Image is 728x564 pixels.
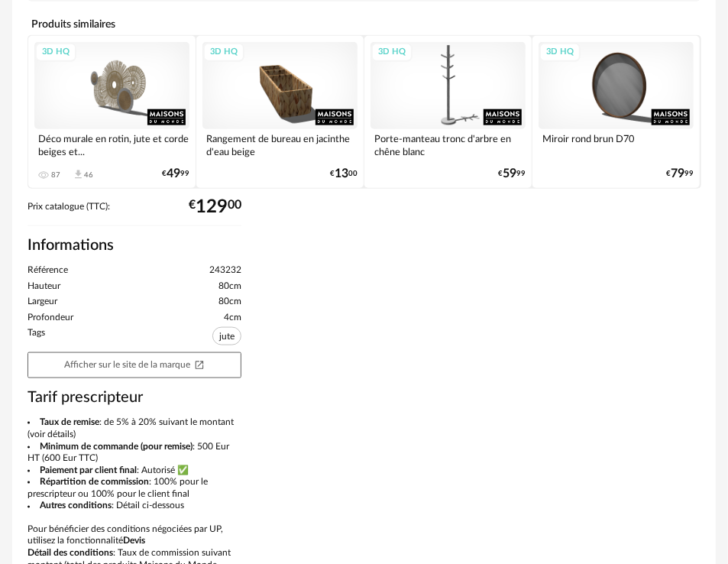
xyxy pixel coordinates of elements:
span: 49 [167,169,180,179]
a: 3D HQ Porte-manteau tronc d'arbre en chêne blanc €5999 [364,36,532,188]
div: Rangement de bureau en jacinthe d'eau beige [202,129,358,160]
b: Paiement par client final [40,465,137,475]
div: Prix catalogue (TTC): [28,201,241,226]
span: Open In New icon [194,359,205,369]
span: Profondeur [28,312,73,324]
b: Devis [123,536,145,546]
div: € 99 [498,169,526,179]
span: Download icon [73,169,84,180]
span: jute [212,327,241,345]
span: Hauteur [28,280,60,293]
div: € 99 [162,169,189,179]
div: 3D HQ [35,43,76,62]
div: 46 [84,170,93,180]
b: Détail des conditions [28,549,113,558]
li: : 100% pour le prescripteur ou 100% pour le client final [28,476,241,500]
div: 3D HQ [371,43,413,62]
li: : de 5% à 20% suivant le montant (voir détails) [28,417,241,440]
h2: Informations [28,235,241,255]
a: Afficher sur le site de la marqueOpen In New icon [28,352,241,378]
div: 87 [51,170,60,180]
b: Autres conditions [40,501,112,511]
span: Largeur [28,296,57,308]
li: : 500 Eur HT (600 Eur TTC) [28,441,241,465]
a: 3D HQ Rangement de bureau en jacinthe d'eau beige €1300 [196,36,364,188]
div: € 00 [330,169,358,179]
div: € 00 [189,202,241,212]
span: 80cm [218,296,241,308]
span: Référence [28,264,68,277]
a: 3D HQ Miroir rond brun D70 €7999 [532,36,700,188]
h4: Produits similaires [28,14,700,35]
span: 59 [503,169,516,179]
span: 79 [671,169,684,179]
div: € 99 [666,169,694,179]
div: Miroir rond brun D70 [539,129,694,160]
div: 3D HQ [539,43,581,62]
span: 129 [196,202,228,212]
span: 4cm [224,312,241,324]
div: Déco murale en rotin, jute et corde beiges et... [34,129,189,160]
span: 243232 [209,264,241,277]
li: : Détail ci-dessous [28,501,241,513]
div: Porte-manteau tronc d'arbre en chêne blanc [370,129,526,160]
b: Minimum de commande (pour remise) [40,442,193,451]
h3: Tarif prescripteur [28,387,241,407]
a: 3D HQ Déco murale en rotin, jute et corde beiges et... 87 Download icon 46 €4999 [28,36,196,188]
span: 13 [335,169,348,179]
li: : Autorisé ✅ [28,465,241,477]
span: 80cm [218,280,241,293]
span: Tags [28,327,45,348]
div: 3D HQ [203,43,244,62]
b: Répartition de commission [40,477,149,486]
b: Taux de remise [40,417,99,426]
